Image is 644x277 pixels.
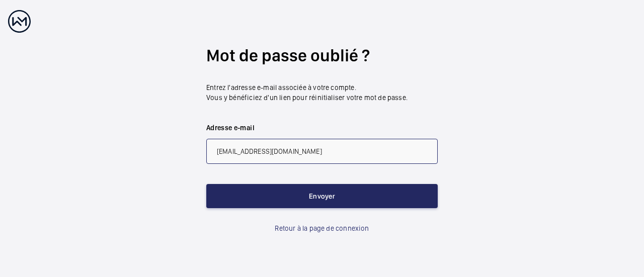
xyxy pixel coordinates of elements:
font: Mot de passe oublié ? [206,45,370,65]
font: Entrez l'adresse e-mail associée à votre compte. [206,83,356,91]
font: Envoyer [309,192,335,200]
font: Vous y bénéficiez d'un lien pour réinitialiser votre mot de passe. [206,94,408,102]
font: Retour à la page de connexion [275,224,369,232]
button: Envoyer [206,184,438,208]
a: Retour à la page de connexion [275,223,369,233]
input: abc@xyz [206,139,438,164]
font: Adresse e-mail [206,124,255,132]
